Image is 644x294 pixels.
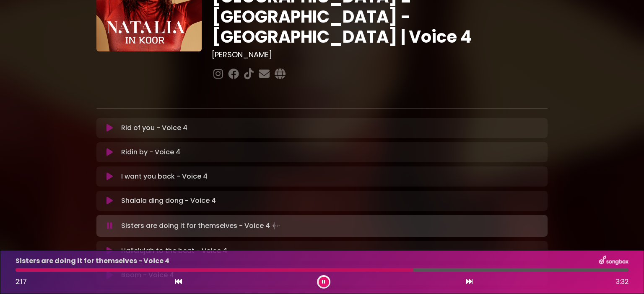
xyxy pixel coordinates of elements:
[16,256,169,266] p: Sisters are doing it for themselves - Voice 4
[121,246,227,256] p: Hallelujah to the beat - Voice 4
[121,220,282,232] p: Sisters are doing it for themselves - Voice 4
[270,220,282,232] img: waveform4.gif
[121,123,187,133] p: Rid of you - Voice 4
[212,50,548,59] h3: [PERSON_NAME]
[121,147,180,157] p: Ridin by - Voice 4
[16,277,27,286] span: 2:17
[616,277,628,287] span: 3:32
[121,196,216,206] p: Shalala ding dong - Voice 4
[121,171,208,182] p: I want you back - Voice 4
[599,256,628,266] img: songbox-logo-white.png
